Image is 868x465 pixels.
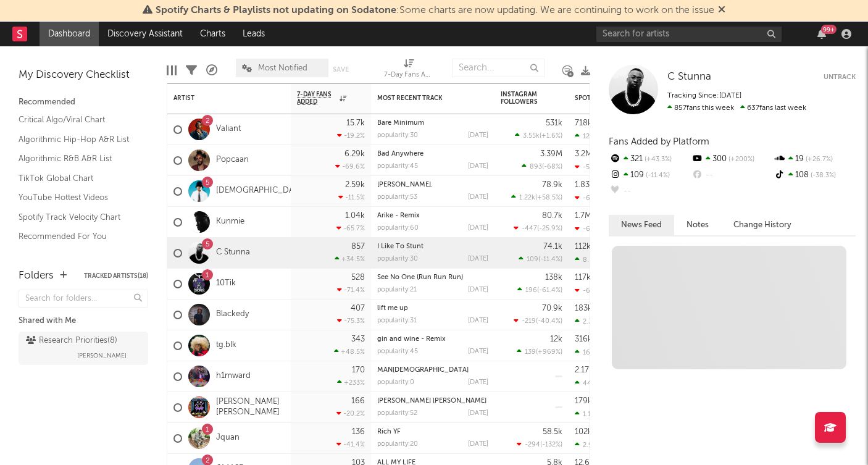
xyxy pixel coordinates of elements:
[234,22,273,46] a: Leads
[377,441,418,448] div: popularity: 20
[216,397,285,418] a: [PERSON_NAME] [PERSON_NAME]
[468,132,488,139] div: [DATE]
[377,212,488,219] div: Arike - Remix
[817,29,826,39] button: 99+
[19,191,136,204] a: YouTube Hottest Videos
[539,287,561,294] span: -61.4 %
[575,335,592,343] div: 316k
[216,124,241,135] a: Valiant
[609,137,709,146] span: Fans Added by Platform
[336,224,365,232] div: -65.7 %
[774,151,856,167] div: 19
[377,348,418,355] div: popularity: 45
[774,167,856,183] div: 108
[19,113,136,127] a: Critical Algo/Viral Chart
[575,212,591,220] div: 1.7M
[19,230,136,243] a: Recommended For You
[596,27,782,42] input: Search for artists
[452,59,545,77] input: Search...
[575,366,593,374] div: 2.17k
[575,410,598,418] div: 1.11k
[19,172,136,185] a: TikTok Global Chart
[206,52,217,88] div: A&R Pipeline
[377,194,417,201] div: popularity: 53
[351,243,365,251] div: 857
[258,64,307,72] span: Most Notified
[522,225,537,232] span: -447
[19,290,148,308] input: Search for folders...
[824,71,856,83] button: Untrack
[468,441,488,448] div: [DATE]
[575,181,596,189] div: 1.83M
[517,440,562,448] div: ( )
[333,66,349,73] button: Save
[337,132,365,140] div: -19.2 %
[821,25,837,34] div: 99 +
[804,156,833,163] span: +26.7 %
[519,195,535,201] span: 1.22k
[377,182,488,188] div: ANNIE.
[517,286,562,294] div: ( )
[377,225,419,232] div: popularity: 60
[377,317,417,324] div: popularity: 31
[540,150,562,158] div: 3.39M
[575,150,592,158] div: 3.2M
[352,428,365,436] div: 136
[468,410,488,417] div: [DATE]
[377,274,463,281] a: See No One (Run Run Run)
[643,156,672,163] span: +43.3 %
[186,52,197,88] div: Filters
[667,72,711,82] span: C Stunna
[575,163,598,171] div: -54k
[19,332,148,365] a: Research Priorities(8)[PERSON_NAME]
[468,163,488,170] div: [DATE]
[575,194,603,202] div: -65.2k
[216,248,250,258] a: C Stunna
[191,22,234,46] a: Charts
[546,119,562,127] div: 531k
[609,151,691,167] div: 321
[674,215,721,235] button: Notes
[337,286,365,294] div: -71.4 %
[691,151,773,167] div: 300
[377,94,470,102] div: Most Recent Track
[542,442,561,448] span: -132 %
[377,274,488,281] div: See No One (Run Run Run)
[721,215,804,235] button: Change History
[515,132,562,140] div: ( )
[575,132,599,140] div: 12.2k
[609,183,691,199] div: --
[575,274,591,282] div: 117k
[537,195,561,201] span: +58.5 %
[609,215,674,235] button: News Feed
[351,397,365,405] div: 166
[377,151,488,157] div: Bad Anywhere
[468,194,488,201] div: [DATE]
[377,379,414,386] div: popularity: 0
[345,181,365,189] div: 2.59k
[19,68,148,83] div: My Discovery Checklist
[542,304,562,312] div: 70.9k
[352,366,365,374] div: 170
[377,182,433,188] a: [PERSON_NAME].
[514,224,562,232] div: ( )
[216,186,308,196] a: [DEMOGRAPHIC_DATA].
[575,348,600,356] div: 16.9k
[19,133,136,146] a: Algorithmic Hip-Hop A&R List
[335,255,365,263] div: +34.5 %
[216,217,244,227] a: Kunmie
[216,340,236,351] a: tg.blk
[575,379,596,387] div: 446
[216,279,236,289] a: 10Tik
[542,181,562,189] div: 78.9k
[575,94,667,102] div: Spotify Monthly Listeners
[468,256,488,262] div: [DATE]
[575,287,600,295] div: -6.4k
[334,348,365,356] div: +48.5 %
[216,433,240,443] a: Jquan
[19,152,136,165] a: Algorithmic R&B A&R List
[337,379,365,387] div: +233 %
[522,162,562,170] div: ( )
[40,22,99,46] a: Dashboard
[351,304,365,312] div: 407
